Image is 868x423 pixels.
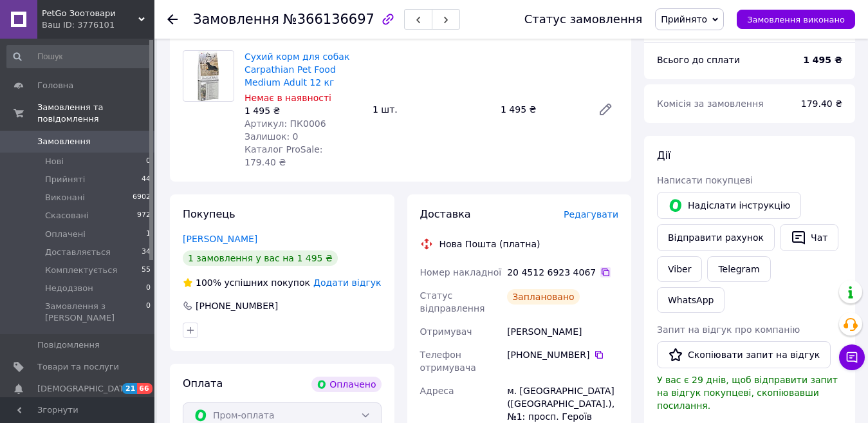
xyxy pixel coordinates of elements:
span: Редагувати [564,209,618,220]
span: У вас є 29 днів, щоб відправити запит на відгук покупцеві, скопіювавши посилання. [657,375,838,411]
span: Номер накладної [420,267,502,277]
span: Замовлення та повідомлення [37,102,154,125]
span: 0 [146,156,151,167]
a: Сухий корм для собак Carpathian Pet Food Medium Adult 12 кг [245,52,349,88]
div: успішних покупок [183,276,310,289]
span: Повідомлення [37,339,100,351]
span: 100% [196,277,221,288]
div: 1 замовлення у вас на 1 495 ₴ [183,250,338,266]
a: [PERSON_NAME] [183,234,257,244]
span: Доставка [420,208,471,220]
div: 1 495 ₴ [245,104,362,117]
div: [PERSON_NAME] [504,320,621,343]
input: Пошук [6,45,152,68]
span: Каталог ProSale: 179.40 ₴ [245,144,322,167]
button: Замовлення виконано [737,10,855,29]
span: Комісія за замовлення [657,99,764,109]
span: Виконані [45,192,85,203]
span: Залишок: 0 [245,131,299,142]
span: [DEMOGRAPHIC_DATA] [37,383,133,395]
div: [PHONE_NUMBER] [194,299,279,312]
span: Оплачені [45,229,86,240]
span: Скасовані [45,210,89,221]
span: Головна [37,80,73,91]
span: 0 [146,301,151,324]
button: Відправити рахунок [657,224,775,251]
span: Недодзвон [45,283,93,294]
span: Замовлення [37,136,91,147]
button: Чат з покупцем [839,344,865,370]
span: 21 [122,383,137,394]
span: Прийняті [45,174,85,185]
span: 179.40 ₴ [801,99,842,109]
span: 0 [146,283,151,294]
span: Оплата [183,377,223,390]
span: Статус відправлення [420,290,485,314]
b: 1 495 ₴ [803,55,842,65]
span: 1 [146,229,151,240]
div: Нова Пошта (платна) [436,238,544,250]
a: WhatsApp [657,287,725,313]
div: Ваш ID: 3776101 [42,19,154,31]
span: Замовлення виконано [747,15,845,24]
button: Надіслати інструкцію [657,192,801,219]
span: Дії [657,149,670,162]
span: Товари та послуги [37,361,119,373]
span: Адреса [420,386,454,396]
span: Всього до сплати [657,55,740,65]
span: Немає в наявності [245,93,331,103]
span: №366136697 [283,12,374,27]
div: [PHONE_NUMBER] [507,348,618,361]
a: Viber [657,256,702,282]
span: Телефон отримувача [420,350,476,373]
span: Артикул: ПК0006 [245,118,326,129]
span: 66 [137,383,152,394]
span: Отримувач [420,326,472,337]
div: Оплачено [311,377,381,392]
span: Нові [45,156,64,167]
span: Доставляється [45,247,111,258]
button: Скопіювати запит на відгук [657,341,831,368]
span: 6902 [133,192,151,203]
span: Запит на відгук про компанію [657,324,800,335]
button: Чат [780,224,838,251]
span: Замовлення [193,12,279,27]
div: 1 495 ₴ [495,100,587,118]
a: Редагувати [593,97,618,122]
span: Замовлення з [PERSON_NAME] [45,301,146,324]
span: 55 [142,265,151,276]
span: 972 [137,210,151,221]
span: Покупець [183,208,235,220]
span: Прийнято [661,14,707,24]
div: 20 4512 6923 4067 [507,266,618,279]
span: Додати відгук [313,277,381,288]
a: Telegram [707,256,770,282]
div: Заплановано [507,289,580,305]
img: Сухий корм для собак Carpathian Pet Food Medium Adult 12 кг [198,51,220,101]
span: 44 [142,174,151,185]
span: Написати покупцеві [657,175,753,185]
span: Комплектується [45,265,117,276]
span: 34 [142,247,151,258]
span: PetGo Зоотовари [42,8,138,19]
div: Повернутися назад [167,13,178,26]
div: 1 шт. [367,100,495,118]
div: Статус замовлення [524,13,643,26]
